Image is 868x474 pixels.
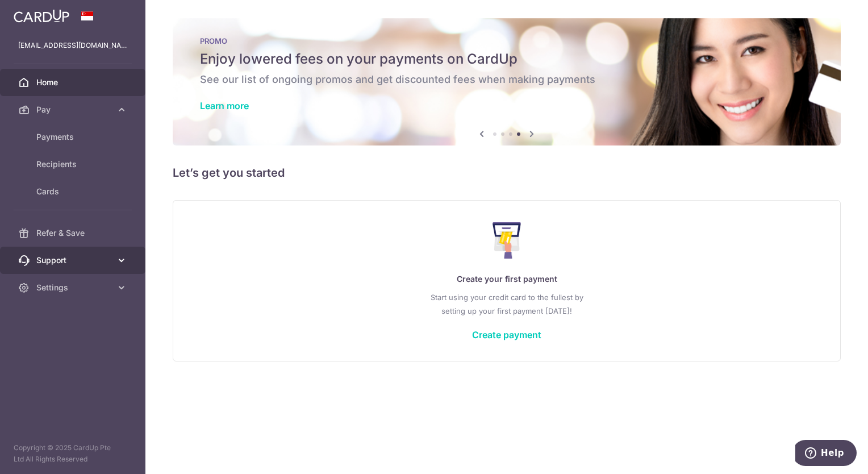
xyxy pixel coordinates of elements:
[173,18,841,145] img: Latest Promos banner
[200,36,813,45] p: PROMO
[200,50,813,68] h5: Enjoy lowered fees on your payments on CardUp
[173,164,841,182] h5: Let’s get you started
[36,282,111,293] span: Settings
[36,255,111,266] span: Support
[14,9,69,23] img: CardUp
[36,104,111,115] span: Pay
[36,159,111,170] span: Recipients
[472,329,541,340] a: Create payment
[18,40,127,51] p: [EMAIL_ADDRESS][DOMAIN_NAME]
[196,272,817,286] p: Create your first payment
[795,440,857,468] iframe: Opens a widget where you can find more information
[36,186,111,197] span: Cards
[36,77,111,88] span: Home
[493,222,521,259] img: Make Payment
[200,73,813,86] h6: See our list of ongoing promos and get discounted fees when making payments
[36,131,111,143] span: Payments
[196,290,817,318] p: Start using your credit card to the fullest by setting up your first payment [DATE]!
[200,100,249,111] a: Learn more
[36,227,111,239] span: Refer & Save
